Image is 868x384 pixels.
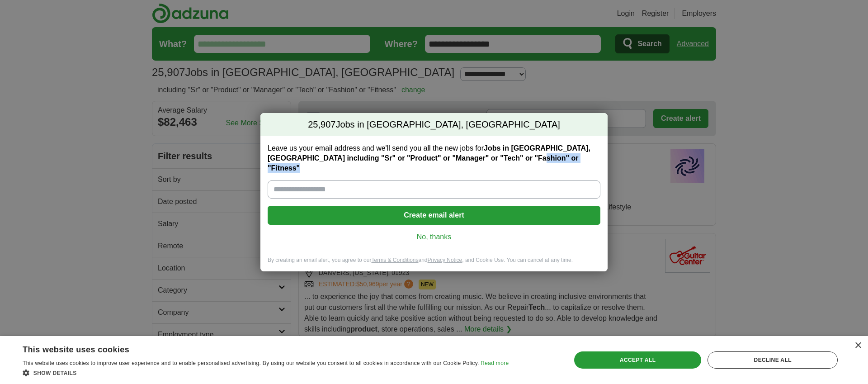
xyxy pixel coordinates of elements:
[574,351,702,369] div: Accept all
[33,370,77,376] span: Show details
[308,119,335,131] span: 25,907
[23,368,509,377] div: Show details
[260,113,608,137] h2: Jobs in [GEOGRAPHIC_DATA], [GEOGRAPHIC_DATA]
[371,257,418,263] a: Terms & Conditions
[481,360,509,366] a: Read more, opens a new window
[268,206,600,225] button: Create email alert
[275,232,593,242] a: No, thanks
[260,256,608,271] div: By creating an email alert, you agree to our and , and Cookie Use. You can cancel at any time.
[854,342,861,349] div: Close
[23,341,486,355] div: This website uses cookies
[268,144,590,172] strong: Jobs in [GEOGRAPHIC_DATA], [GEOGRAPHIC_DATA] including "Sr" or "Product" or "Manager" or "Tech" o...
[708,351,838,369] div: Decline all
[428,257,462,263] a: Privacy Notice
[268,143,600,173] label: Leave us your email address and we'll send you all the new jobs for
[23,360,479,366] span: This website uses cookies to improve user experience and to enable personalised advertising. By u...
